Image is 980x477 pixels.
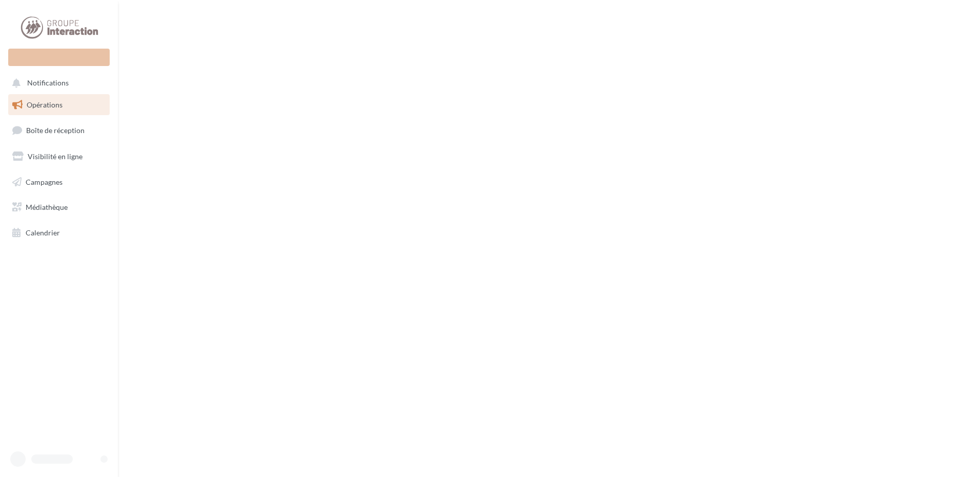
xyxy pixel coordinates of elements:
[26,126,85,135] span: Boîte de réception
[8,49,110,66] div: Nouvelle campagne
[6,146,112,167] a: Visibilité en ligne
[27,79,69,88] span: Notifications
[26,228,60,237] span: Calendrier
[6,94,112,116] a: Opérations
[27,100,63,109] span: Opérations
[6,222,112,244] a: Calendrier
[6,171,112,193] a: Campagnes
[26,177,63,186] span: Campagnes
[6,119,112,141] a: Boîte de réception
[6,197,112,218] a: Médiathèque
[26,203,68,211] span: Médiathèque
[28,152,83,161] span: Visibilité en ligne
